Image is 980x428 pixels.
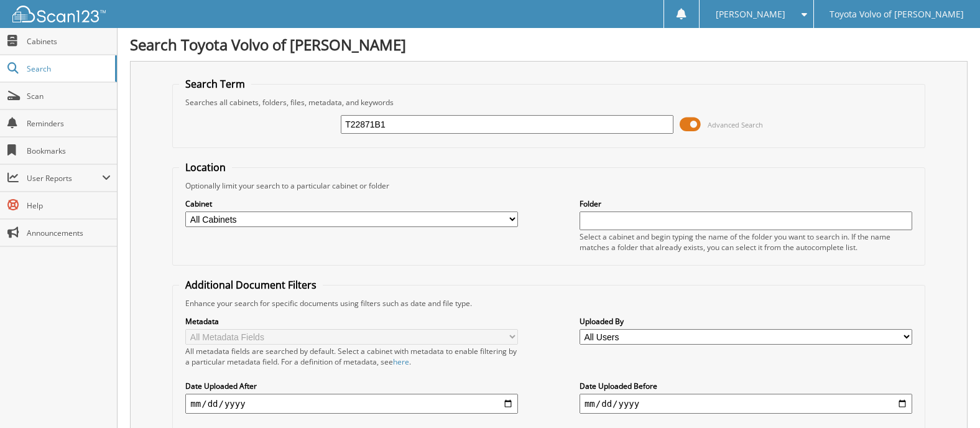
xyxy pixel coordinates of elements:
[12,6,106,22] img: scan123-logo-white.svg
[27,228,111,238] span: Announcements
[393,356,409,367] a: here
[185,381,518,391] label: Date Uploaded After
[179,77,251,91] legend: Search Term
[27,63,109,74] span: Search
[830,11,964,18] span: Toyota Volvo of [PERSON_NAME]
[130,34,968,55] h1: Search Toyota Volvo of [PERSON_NAME]
[716,11,785,18] span: [PERSON_NAME]
[580,381,912,391] label: Date Uploaded Before
[27,118,111,129] span: Reminders
[580,394,912,414] input: end
[179,97,918,108] div: Searches all cabinets, folders, files, metadata, and keywords
[185,394,518,414] input: start
[27,91,111,101] span: Scan
[27,36,111,47] span: Cabinets
[27,200,111,211] span: Help
[185,316,518,327] label: Metadata
[179,160,232,174] legend: Location
[580,198,912,209] label: Folder
[580,316,912,327] label: Uploaded By
[580,231,912,253] div: Select a cabinet and begin typing the name of the folder you want to search in. If the name match...
[179,298,918,309] div: Enhance your search for specific documents using filters such as date and file type.
[185,346,518,367] div: All metadata fields are searched by default. Select a cabinet with metadata to enable filtering b...
[27,146,111,156] span: Bookmarks
[708,120,763,129] span: Advanced Search
[179,180,918,191] div: Optionally limit your search to a particular cabinet or folder
[185,198,518,209] label: Cabinet
[27,173,102,184] span: User Reports
[179,278,323,292] legend: Additional Document Filters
